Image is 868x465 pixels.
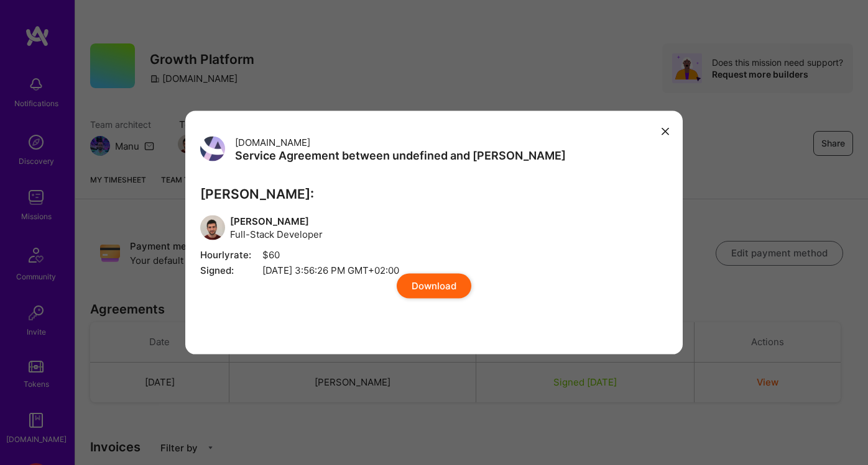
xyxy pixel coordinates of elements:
span: Hourly rate: [200,248,262,261]
span: Full-Stack Developer [230,228,323,241]
span: [DOMAIN_NAME] [235,136,310,148]
span: [PERSON_NAME] [230,215,323,228]
span: [DATE] 3:56:26 PM GMT+02:00 [200,264,668,277]
button: Download [397,274,471,299]
h3: [PERSON_NAME]: [200,186,668,202]
img: User Avatar [200,136,225,161]
h3: Service Agreement between undefined and [PERSON_NAME] [235,148,566,162]
img: User Avatar [200,215,225,240]
div: modal [185,111,683,354]
span: $60 [200,248,668,261]
span: Signed: [200,264,262,277]
i: icon Close [662,128,669,135]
